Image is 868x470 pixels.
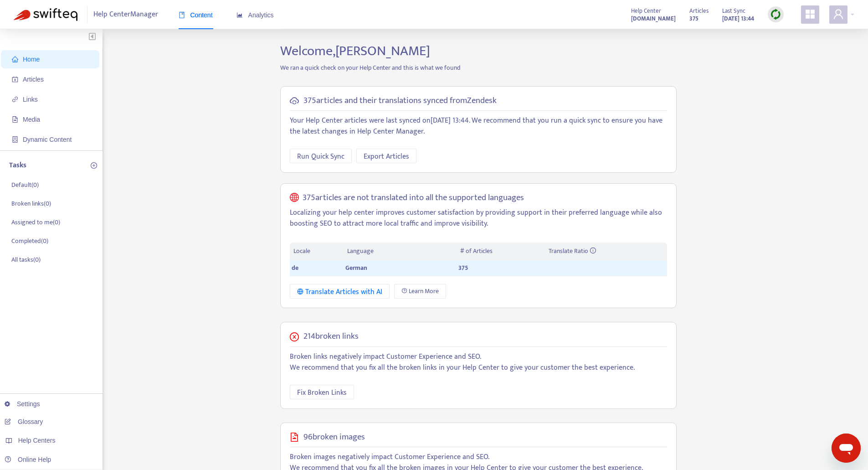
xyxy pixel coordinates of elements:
span: Links [23,96,38,103]
h5: 96 broken images [303,432,365,443]
div: Translate Ratio [549,246,663,256]
img: Swifteq [14,8,77,21]
p: Completed ( 0 ) [11,236,48,246]
a: Settings [5,400,40,408]
th: # of Articles [457,243,544,260]
span: German [345,263,367,273]
span: Help Centers [18,437,56,444]
p: Default ( 0 ) [11,180,39,190]
span: Media [23,116,40,123]
button: Fix Broken Links [290,385,354,399]
span: cloud-sync [290,96,299,105]
p: Broken links ( 0 ) [11,199,51,208]
a: Learn More [394,284,446,299]
span: Articles [23,76,44,83]
span: file-image [12,116,18,123]
th: Language [344,243,457,260]
span: plus-circle [91,162,97,169]
span: account-book [12,76,18,83]
span: appstore [805,9,816,20]
div: Translate Articles with AI [297,286,382,298]
span: close-circle [290,332,299,341]
span: Articles [689,6,709,16]
span: Last Sync [722,6,745,16]
a: [DOMAIN_NAME] [631,13,676,24]
p: Assigned to me ( 0 ) [11,217,60,227]
h5: 375 articles are not translated into all the supported languages [303,193,524,203]
span: area-chart [236,12,243,18]
strong: [DOMAIN_NAME] [631,14,676,24]
h5: 214 broken links [303,331,359,342]
span: Analytics [236,11,274,19]
span: Dynamic Content [23,136,72,143]
h5: 375 articles and their translations synced from Zendesk [303,96,497,106]
button: Run Quick Sync [290,149,352,163]
span: Home [23,56,40,63]
p: We ran a quick check on your Help Center and this is what we found [273,63,683,72]
span: Help Center Manager [93,6,158,23]
p: All tasks ( 0 ) [11,255,41,264]
span: Help Center [631,6,661,16]
span: de [292,263,298,273]
span: Fix Broken Links [297,387,347,398]
p: Your Help Center articles were last synced on [DATE] 13:44 . We recommend that you run a quick sy... [290,115,667,137]
a: Glossary [5,418,43,425]
strong: [DATE] 13:44 [722,14,754,24]
span: user [833,9,844,20]
span: home [12,56,18,62]
button: Export Articles [356,149,416,163]
span: Run Quick Sync [297,151,344,162]
span: book [179,12,185,18]
span: container [12,136,18,143]
span: Welcome, [PERSON_NAME] [280,40,430,62]
p: Localizing your help center improves customer satisfaction by providing support in their preferre... [290,207,667,229]
span: Export Articles [364,151,409,162]
th: Locale [290,243,344,260]
p: Broken links negatively impact Customer Experience and SEO. We recommend that you fix all the bro... [290,351,667,373]
span: Learn More [409,286,439,296]
a: Online Help [5,456,51,463]
span: 375 [458,263,468,273]
img: sync.dc5367851b00ba804db3.png [770,9,781,20]
span: global [290,193,299,203]
p: Tasks [9,160,26,171]
strong: 375 [689,14,699,24]
iframe: Schaltfläche zum Öffnen des Messaging-Fensters [832,434,861,463]
span: file-image [290,433,299,442]
button: Translate Articles with AI [290,284,390,299]
span: Content [179,11,213,19]
span: link [12,96,18,103]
